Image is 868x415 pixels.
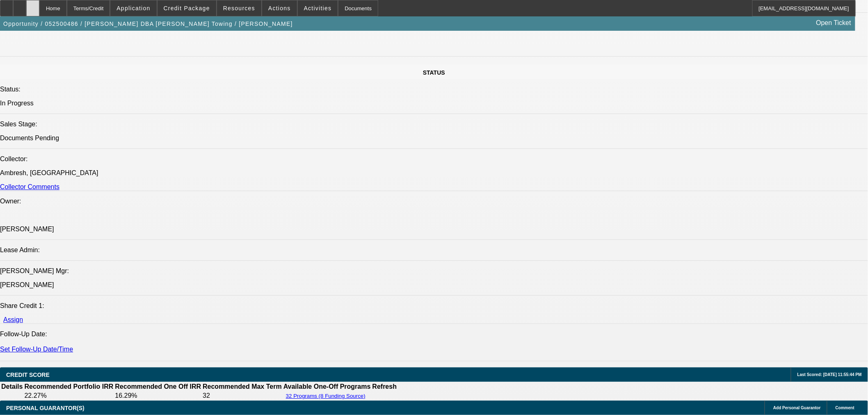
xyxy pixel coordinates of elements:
a: Open Ticket [813,16,854,30]
span: STATUS [423,69,445,76]
span: Activities [304,5,332,11]
span: Actions [268,5,291,11]
button: 32 Programs (8 Funding Source) [283,392,368,399]
span: PERSONAL GUARANTOR(S) [6,405,85,411]
button: Activities [298,0,338,16]
th: Available One-Off Programs [283,383,371,391]
button: Credit Package [158,0,216,16]
span: Credit Package [164,5,210,11]
span: Comment [836,406,854,410]
span: Resources [223,5,255,11]
button: Application [110,0,156,16]
th: Recommended Portfolio IRR [24,383,114,391]
th: Recommended One Off IRR [114,383,201,391]
td: 22.27% [24,392,114,400]
button: Actions [262,0,297,16]
th: Recommended Max Term [202,383,282,391]
td: 32 [202,392,282,400]
span: Last Scored: [DATE] 11:55:44 PM [797,372,862,377]
a: Assign [3,316,23,323]
td: 16.29% [114,392,201,400]
span: Add Personal Guarantor [773,406,821,410]
span: CREDIT SCORE [6,372,50,378]
th: Details [1,383,23,391]
span: Application [116,5,150,11]
th: Refresh [372,383,397,391]
button: Resources [217,0,261,16]
span: Opportunity / 052500486 / [PERSON_NAME] DBA [PERSON_NAME] Towing / [PERSON_NAME] [3,21,293,27]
